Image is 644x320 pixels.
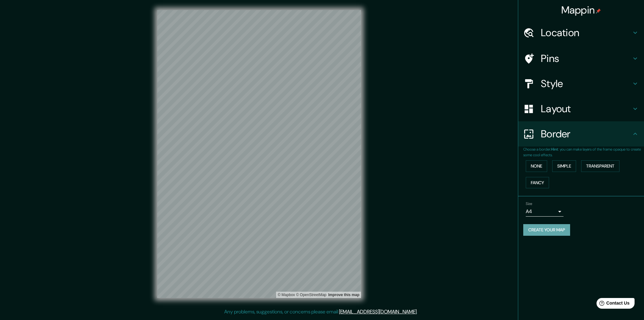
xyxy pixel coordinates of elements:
[518,96,644,121] div: Layout
[588,295,637,313] iframe: Help widget launcher
[296,293,326,297] a: OpenStreetMap
[278,293,295,297] a: Mapbox
[328,293,359,297] a: Map feedback
[526,160,547,172] button: None
[552,160,576,172] button: Simple
[526,177,549,189] button: Fancy
[551,147,558,152] b: Hint
[541,52,631,65] h4: Pins
[596,8,601,14] img: pin-icon.png
[561,4,601,16] h4: Mappin
[157,10,361,298] canvas: Map
[541,77,631,90] h4: Style
[518,20,644,45] div: Location
[526,207,563,217] div: A4
[339,308,417,315] a: [EMAIL_ADDRESS][DOMAIN_NAME]
[418,308,419,316] div: .
[518,46,644,71] div: Pins
[518,71,644,96] div: Style
[518,121,644,146] div: Border
[224,308,418,316] p: Any problems, suggestions, or concerns please email .
[541,26,631,39] h4: Location
[526,201,532,207] label: Size
[523,146,644,158] p: Choose a border. : you can make layers of the frame opaque to create some cool effects.
[541,102,631,115] h4: Layout
[523,224,570,236] button: Create your map
[581,160,619,172] button: Transparent
[541,128,631,140] h4: Border
[419,308,420,316] div: .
